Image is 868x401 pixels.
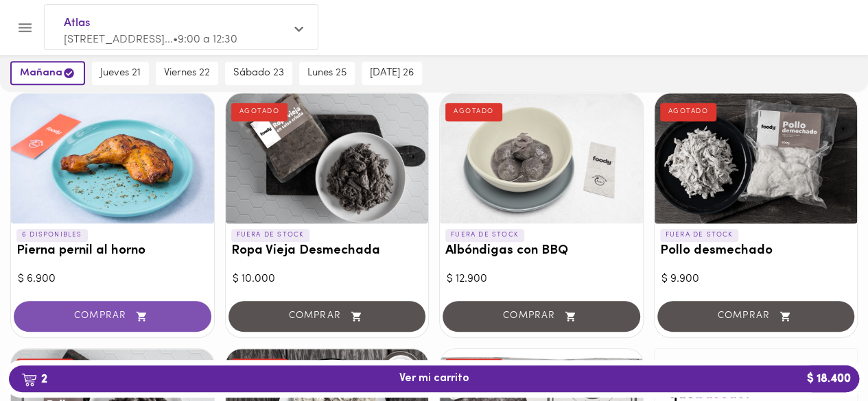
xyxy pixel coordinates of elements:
[660,103,717,121] div: AGOTADO
[370,67,414,80] span: [DATE] 26
[362,62,422,85] button: [DATE] 26
[31,311,194,322] span: COMPRAR
[233,271,422,287] div: $ 10.000
[231,229,310,241] p: FUERA DE STOCK
[788,321,854,387] iframe: Messagebird Livechat Widget
[399,372,469,385] span: Ver mi carrito
[8,11,42,45] button: Menu
[233,67,284,80] span: sábado 23
[660,229,739,241] p: FUERA DE STOCK
[447,271,636,287] div: $ 12.900
[16,244,209,258] h3: Pierna pernil al horno
[231,103,288,121] div: AGOTADO
[10,61,85,85] button: mañana
[307,67,347,80] span: lunes 25
[164,67,210,80] span: viernes 22
[299,62,355,85] button: lunes 25
[100,67,141,80] span: jueves 21
[445,103,502,121] div: AGOTADO
[156,62,218,85] button: viernes 22
[226,93,429,223] div: Ropa Vieja Desmechada
[64,14,285,32] span: Atlas
[64,34,237,45] span: [STREET_ADDRESS]... • 9:00 a 12:30
[18,271,207,287] div: $ 6.900
[16,229,88,241] p: 6 DISPONIBLES
[13,370,56,388] b: 2
[445,244,637,258] h3: Albóndigas con BBQ
[655,93,858,223] div: Pollo desmechado
[445,229,524,241] p: FUERA DE STOCK
[661,271,851,287] div: $ 9.900
[225,62,292,85] button: sábado 23
[20,66,75,80] span: mañana
[660,244,852,258] h3: Pollo desmechado
[92,62,149,85] button: jueves 21
[231,244,423,258] h3: Ropa Vieja Desmechada
[440,93,643,223] div: Albóndigas con BBQ
[11,93,214,223] div: Pierna pernil al horno
[21,373,37,387] img: cart.png
[9,365,859,392] button: 2Ver mi carrito$ 18.400
[14,301,211,332] button: COMPRAR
